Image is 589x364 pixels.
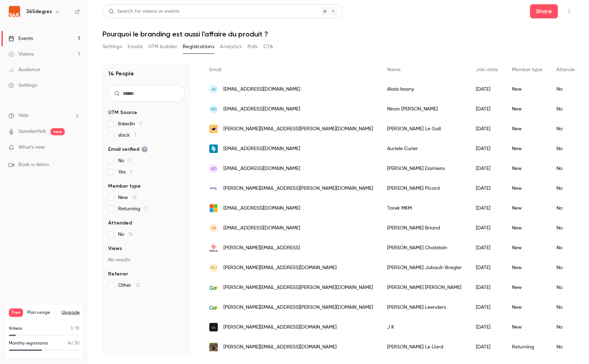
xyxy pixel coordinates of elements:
[549,79,585,99] div: No
[469,198,505,218] div: [DATE]
[505,178,549,198] div: New
[8,51,34,58] div: Videos
[247,41,258,52] button: Polls
[469,317,505,337] div: [DATE]
[505,278,549,297] div: New
[549,178,585,198] div: No
[209,125,218,133] img: silbo.com
[512,67,542,72] span: Member type
[223,205,300,212] span: [EMAIL_ADDRESS][DOMAIN_NAME]
[211,265,217,271] span: MJ
[8,112,80,119] li: help-dropdown-opener
[380,278,469,297] div: [PERSON_NAME] [PERSON_NAME]
[380,139,469,159] div: Auriele Curier
[505,198,549,218] div: New
[135,283,140,288] span: 12
[380,178,469,198] div: [PERSON_NAME] Picard
[556,67,578,72] span: Attended
[549,258,585,278] div: No
[505,297,549,317] div: New
[118,132,136,139] span: slack
[103,30,575,38] h1: Pourquoi le branding est aussi l'affaire du produit ?
[130,170,132,175] span: 7
[505,99,549,119] div: New
[549,139,585,159] div: No
[223,185,373,192] span: [PERSON_NAME][EMAIL_ADDRESS][PERSON_NAME][DOMAIN_NAME]
[209,303,218,312] img: greengo.voyage
[263,41,273,52] button: CTA
[505,218,549,238] div: New
[27,310,57,315] span: Plan usage
[68,341,71,346] span: 14
[209,323,218,331] img: hemea.com
[209,343,218,351] img: positiveimpact.design
[118,157,131,164] span: No
[469,159,505,178] div: [DATE]
[8,82,37,89] div: Settings
[223,224,300,232] span: [EMAIL_ADDRESS][DOMAIN_NAME]
[223,343,337,351] span: [PERSON_NAME][EMAIL_ADDRESS][DOMAIN_NAME]
[128,158,131,163] span: 7
[380,238,469,258] div: [PERSON_NAME] Chatelain
[212,86,216,92] span: AI
[68,340,80,347] p: / 30
[505,337,549,357] div: Returning
[223,244,300,252] span: [PERSON_NAME][EMAIL_ADDRESS]
[476,67,498,72] span: Join date
[108,256,185,263] p: No results
[505,238,549,258] div: New
[505,317,549,337] div: New
[128,41,142,52] button: Emails
[380,198,469,218] div: Tarek MKM
[148,41,177,52] button: UTM builder
[387,67,401,72] span: Name
[71,325,80,332] p: / 10
[223,165,300,172] span: [EMAIL_ADDRESS][DOMAIN_NAME]
[549,297,585,317] div: No
[8,35,33,42] div: Events
[223,264,337,272] span: [PERSON_NAME][EMAIL_ADDRESS][DOMAIN_NAME]
[132,195,136,200] span: 13
[211,165,217,172] span: AD
[134,133,136,138] span: 7
[8,66,40,73] div: Audience
[223,86,300,93] span: [EMAIL_ADDRESS][DOMAIN_NAME]
[18,112,29,119] span: Help
[469,258,505,278] div: [DATE]
[469,119,505,139] div: [DATE]
[549,159,585,178] div: No
[118,282,140,289] span: Other
[549,99,585,119] div: No
[549,238,585,258] div: No
[469,337,505,357] div: [DATE]
[209,204,218,212] img: outlook.com
[118,205,146,212] span: Returning
[220,41,242,52] button: Analytics
[108,183,141,190] span: Member type
[108,271,128,278] span: Referrer
[183,41,214,52] button: Registrations
[108,146,148,153] span: Email verified
[209,144,218,153] img: happn.fr
[18,144,45,151] span: What's new
[103,41,122,52] button: Settings
[505,79,549,99] div: New
[549,198,585,218] div: No
[380,99,469,119] div: Ninon [PERSON_NAME]
[380,317,469,337] div: J K
[108,109,137,116] span: UTM Source
[549,218,585,238] div: No
[108,69,134,78] h1: 14 People
[530,4,558,18] button: Share
[51,128,65,135] span: new
[469,178,505,198] div: [DATE]
[505,159,549,178] div: New
[18,161,49,169] span: Book a demo
[109,8,179,15] div: Search for videos or events
[209,283,218,292] img: greengo.voyage
[469,139,505,159] div: [DATE]
[209,184,218,193] img: mnh.fr
[380,79,469,99] div: Alaïa Issany
[223,304,373,311] span: [PERSON_NAME][EMAIL_ADDRESS][PERSON_NAME][DOMAIN_NAME]
[108,245,122,252] span: Views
